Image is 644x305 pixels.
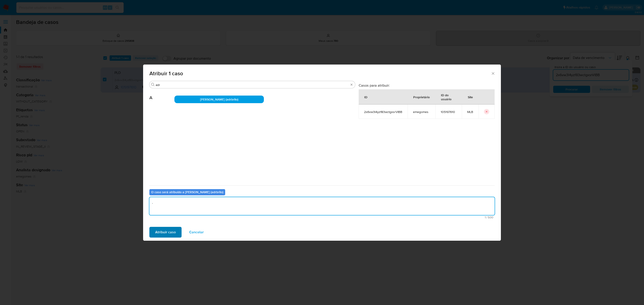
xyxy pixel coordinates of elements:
[359,92,373,102] div: ID
[436,90,462,104] div: ID do usuário
[149,71,491,76] span: Atribuir 1 caso
[484,109,489,114] button: icon-button
[364,110,402,114] span: 2x6vw3l4yzf83wctgxsrVIBB
[143,65,501,241] div: assign-modal
[151,216,493,219] span: Máximo 500 caracteres
[149,227,182,238] button: Atribuir caso
[183,227,210,238] button: Cancelar
[174,96,264,103] div: [PERSON_NAME] (adrbrito)
[155,227,176,237] span: Atribuir caso
[491,71,495,75] button: Fechar a janela
[408,92,435,102] div: Proprietário
[149,197,495,215] textarea: .
[156,83,349,87] input: Analista de pesquisa
[151,190,223,194] b: O caso será atribuído a [PERSON_NAME] (adrbrito)
[359,83,495,88] h3: Casos para atribuir:
[462,92,478,102] div: Site
[413,110,430,114] span: emegomes
[350,83,353,86] button: Borrar
[151,83,155,86] button: Buscar
[200,97,238,102] span: [PERSON_NAME] (adrbrito)
[441,110,456,114] span: 105197610
[189,227,204,237] span: Cancelar
[149,88,174,100] span: A
[467,110,473,114] span: MLB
